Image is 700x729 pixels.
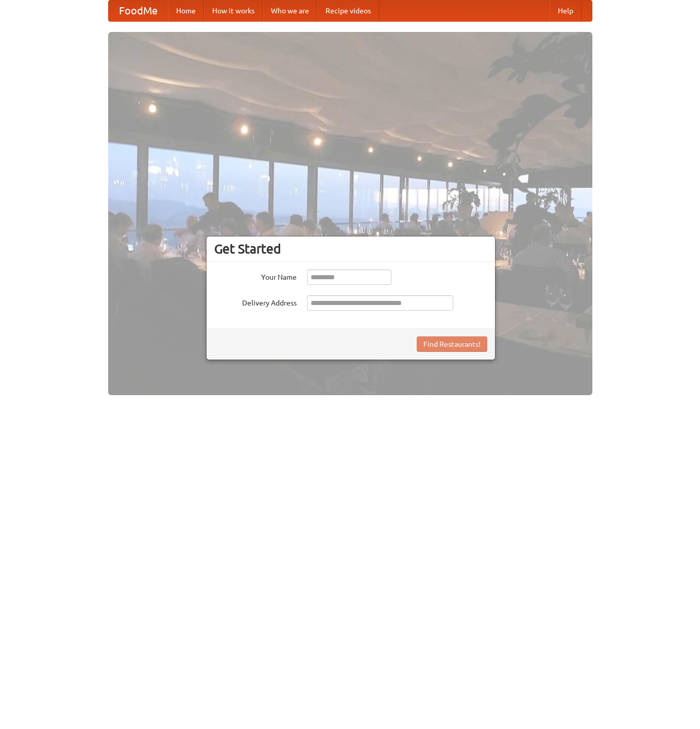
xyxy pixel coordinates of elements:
[109,1,168,21] a: FoodMe
[317,1,379,21] a: Recipe videos
[263,1,317,21] a: Who we are
[204,1,263,21] a: How it works
[214,241,487,257] h3: Get Started
[417,336,487,352] button: Find Restaurants!
[214,295,297,308] label: Delivery Address
[214,269,297,282] label: Your Name
[550,1,582,21] a: Help
[168,1,204,21] a: Home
